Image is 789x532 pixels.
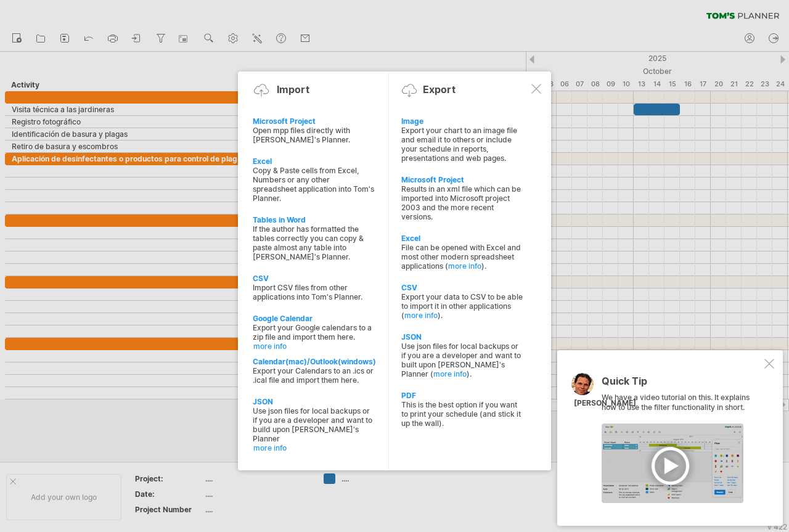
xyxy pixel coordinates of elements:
div: Excel [253,157,375,166]
div: Copy & Paste cells from Excel, Numbers or any other spreadsheet application into Tom's Planner. [253,166,375,203]
div: CSV [401,283,523,292]
div: Export your chart to an image file and email it to others or include your schedule in reports, pr... [401,126,523,163]
div: PDF [401,391,523,400]
div: We have a video tutorial on this. It explains how to use the filter functionality in short. [602,376,762,503]
div: Excel [401,234,523,243]
div: This is the best option if you want to print your schedule (and stick it up the wall). [401,400,523,428]
div: File can be opened with Excel and most other modern spreadsheet applications ( ). [401,243,523,271]
div: Quick Tip [602,376,762,393]
div: Export your data to CSV to be able to import it in other applications ( ). [401,292,523,320]
div: Image [401,117,523,126]
a: more info [253,443,375,452]
a: more info [433,369,467,379]
div: Import [277,83,309,96]
div: Microsoft Project [401,175,523,184]
div: If the author has formatted the tables correctly you can copy & paste almost any table into [PERS... [253,224,375,261]
div: Results in an xml file which can be imported into Microsoft project 2003 and the more recent vers... [401,184,523,221]
div: Use json files for local backups or if you are a developer and want to built upon [PERSON_NAME]'s... [401,342,523,379]
a: more info [404,311,438,320]
div: [PERSON_NAME] [574,398,636,409]
a: more info [448,261,481,271]
div: Export [423,83,456,96]
div: Tables in Word [253,215,375,224]
a: more info [253,342,375,351]
div: JSON [401,332,523,342]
